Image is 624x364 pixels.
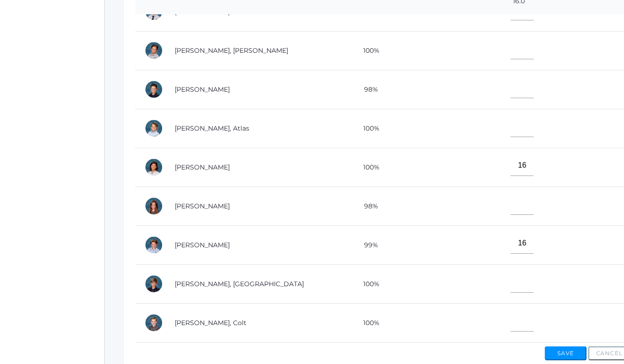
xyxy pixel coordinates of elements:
div: Evangeline Ewing [145,197,163,215]
td: 100% [328,148,407,187]
div: Porter Dickey [145,80,163,99]
a: [PERSON_NAME] [175,241,230,249]
div: Nash Dickey [145,41,163,60]
a: [PERSON_NAME], [GEOGRAPHIC_DATA] [175,280,304,288]
a: [PERSON_NAME] [175,163,230,171]
td: 98% [328,70,407,109]
td: 100% [328,303,407,342]
td: 100% [328,109,407,148]
a: [PERSON_NAME], [PERSON_NAME] [175,46,288,55]
td: 99% [328,226,407,264]
div: Hudson Leidenfrost [145,275,163,293]
a: [PERSON_NAME], Atlas [175,124,249,132]
button: Save [545,346,586,360]
div: Colt Mastro [145,314,163,332]
td: 98% [328,187,407,226]
div: Atlas Doss [145,119,163,138]
td: 100% [328,31,407,70]
a: [PERSON_NAME], Colt [175,319,246,327]
div: Adella Ewing [145,158,163,176]
div: Amelia Gregorchuk [145,236,163,254]
a: [PERSON_NAME] [175,202,230,210]
td: 100% [328,264,407,303]
a: [PERSON_NAME] [175,85,230,94]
